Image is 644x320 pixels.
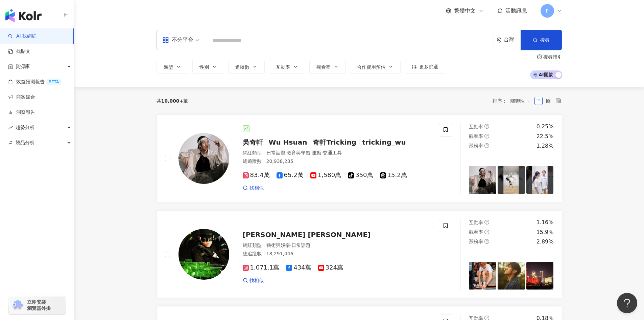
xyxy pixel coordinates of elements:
button: 類型 [157,60,188,73]
span: 漲粉率 [469,239,483,244]
span: 1,580萬 [310,172,341,179]
a: 找相似 [243,277,264,284]
span: tricking_wu [362,138,406,146]
span: 互動率 [276,64,290,70]
span: question-circle [484,143,489,148]
span: 類型 [164,64,173,70]
span: question-circle [484,220,489,225]
img: post-image [526,262,554,290]
img: logo [5,9,42,22]
span: environment [497,38,502,43]
span: · [285,150,287,155]
span: 交通工具 [323,150,342,155]
span: 350萬 [348,172,373,179]
img: post-image [469,166,496,194]
span: P [546,7,548,15]
span: 藝術與娛樂 [266,242,290,248]
button: 合作費用預估 [350,60,401,73]
span: 追蹤數 [235,64,249,70]
div: 0.25% [536,123,554,130]
span: 觀看率 [469,133,483,139]
span: 觀看率 [316,64,331,70]
a: 商案媒合 [8,94,35,101]
span: 活動訊息 [505,7,527,14]
button: 觀看率 [309,60,346,73]
div: 台灣 [504,37,521,43]
img: KOL Avatar [178,229,229,280]
span: question-circle [537,55,542,59]
span: Wu Hsuan [269,138,307,146]
div: 1.28% [536,142,554,150]
span: 觀看率 [469,229,483,235]
span: 吳奇軒 [243,138,263,146]
button: 互動率 [269,60,305,73]
span: 趨勢分析 [16,120,34,135]
span: 找相似 [249,185,264,192]
a: 找相似 [243,185,264,192]
span: 互動率 [469,124,483,129]
span: 關聯性 [510,95,531,106]
span: question-circle [484,124,489,129]
div: 網紅類型 ： [243,150,431,156]
span: 競品分析 [16,135,34,150]
span: 找相似 [249,277,264,284]
span: question-circle [484,239,489,244]
a: KOL Avatar[PERSON_NAME] [PERSON_NAME]網紅類型：藝術與娛樂·日常話題總追蹤數：18,291,4461,071.1萬434萬324萬找相似互動率question... [157,210,562,298]
a: KOL Avatar吳奇軒Wu Hsuan奇軒Trickingtricking_wu網紅類型：日常話題·教育與學習·運動·交通工具總追蹤數：20,938,23583.4萬65.2萬1,580萬3... [157,114,562,202]
div: 搜尋指引 [543,54,562,60]
span: 立即安裝 瀏覽器外掛 [27,299,51,311]
span: · [321,150,323,155]
span: 性別 [199,64,209,70]
span: 教育與學習 [287,150,310,155]
a: 找貼文 [8,48,30,55]
button: 搜尋 [521,30,562,50]
span: 漲粉率 [469,143,483,148]
span: 10,000+ [161,98,184,104]
span: question-circle [484,230,489,234]
span: 奇軒Tricking [313,138,356,146]
span: 434萬 [286,264,311,271]
div: 22.5% [536,133,554,140]
span: · [290,242,291,248]
span: 互動率 [469,220,483,225]
button: 追蹤數 [228,60,265,73]
div: 不分平台 [162,35,193,45]
img: post-image [498,262,525,290]
div: 總追蹤數 ： 18,291,446 [243,251,431,257]
span: 324萬 [318,264,343,271]
div: 排序： [493,95,534,106]
span: 15.2萬 [380,172,407,179]
button: 更多篩選 [405,60,445,73]
img: chrome extension [11,300,24,311]
span: 1,071.1萬 [243,264,280,271]
div: 15.9% [536,229,554,236]
span: appstore [162,37,169,43]
button: 性別 [192,60,224,73]
img: post-image [498,166,525,194]
span: 合作費用預估 [357,64,385,70]
span: 日常話題 [291,242,310,248]
iframe: Help Scout Beacon - Open [617,293,637,313]
span: 資源庫 [16,59,30,74]
span: · [310,150,312,155]
span: 搜尋 [540,37,550,43]
div: 網紅類型 ： [243,242,431,249]
img: post-image [469,262,496,290]
span: 繁體中文 [454,7,476,15]
a: searchAI 找網紅 [8,33,37,40]
span: rise [8,125,13,130]
span: [PERSON_NAME] [PERSON_NAME] [243,231,371,239]
a: 洞察報告 [8,109,35,116]
a: chrome extension立即安裝 瀏覽器外掛 [9,296,66,314]
div: 總追蹤數 ： 20,938,235 [243,158,431,165]
span: 65.2萬 [277,172,304,179]
span: 更多篩選 [419,64,438,69]
span: 83.4萬 [243,172,270,179]
img: KOL Avatar [178,133,229,184]
div: 1.16% [536,219,554,226]
img: post-image [526,166,554,194]
div: 共 筆 [157,98,188,104]
span: 運動 [312,150,321,155]
span: question-circle [484,134,489,138]
a: 效益預測報告BETA [8,79,62,85]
